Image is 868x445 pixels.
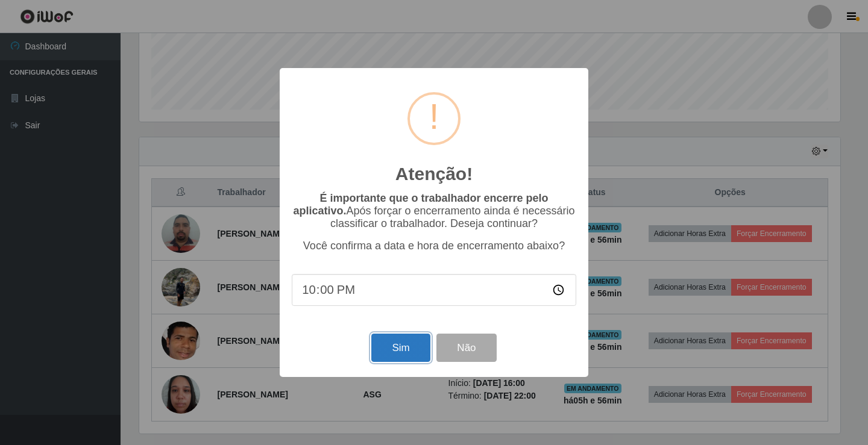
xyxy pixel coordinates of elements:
[292,192,576,230] p: Após forçar o encerramento ainda é necessário classificar o trabalhador. Deseja continuar?
[293,192,548,217] b: É importante que o trabalhador encerre pelo aplicativo.
[371,334,430,362] button: Sim
[395,163,473,185] h2: Atenção!
[436,334,496,362] button: Não
[292,240,576,252] p: Você confirma a data e hora de encerramento abaixo?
